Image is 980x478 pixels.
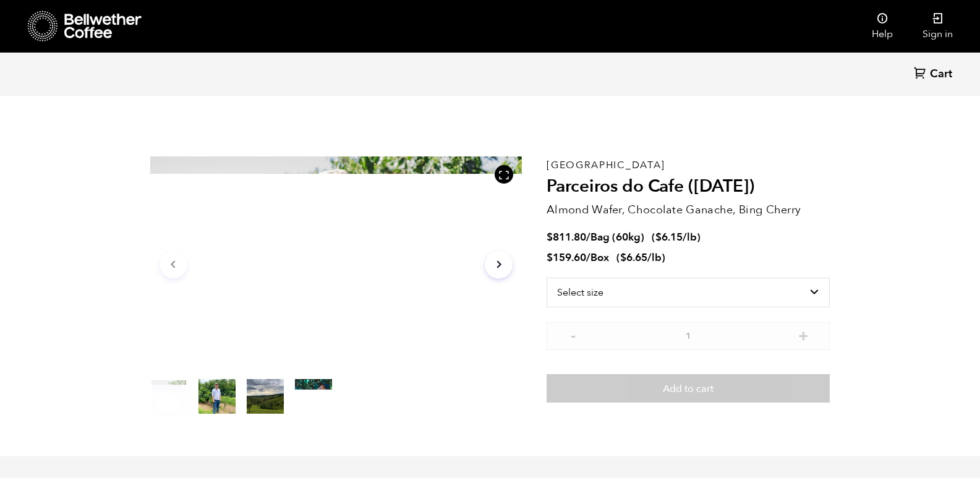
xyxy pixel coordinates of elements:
[655,230,683,244] bdi: 6.15
[616,250,665,265] span: ( )
[655,230,662,244] span: $
[620,250,647,265] bdi: 6.65
[547,374,830,403] button: Add to cart
[586,230,590,244] span: /
[590,250,609,265] span: Box
[547,230,553,244] span: $
[547,250,553,265] span: $
[652,230,701,244] span: ( )
[547,176,830,197] h2: Parceiros do Cafe ([DATE])
[647,250,662,265] span: /lb
[547,202,830,218] p: Almond Wafer, Chocolate Ganache, Bing Cherry
[547,230,586,244] bdi: 811.80
[565,328,581,341] button: -
[930,67,952,82] span: Cart
[590,230,644,244] span: Bag (60kg)
[620,250,626,265] span: $
[586,250,590,265] span: /
[547,250,586,265] bdi: 159.60
[796,328,811,341] button: +
[914,66,955,83] a: Cart
[683,230,697,244] span: /lb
